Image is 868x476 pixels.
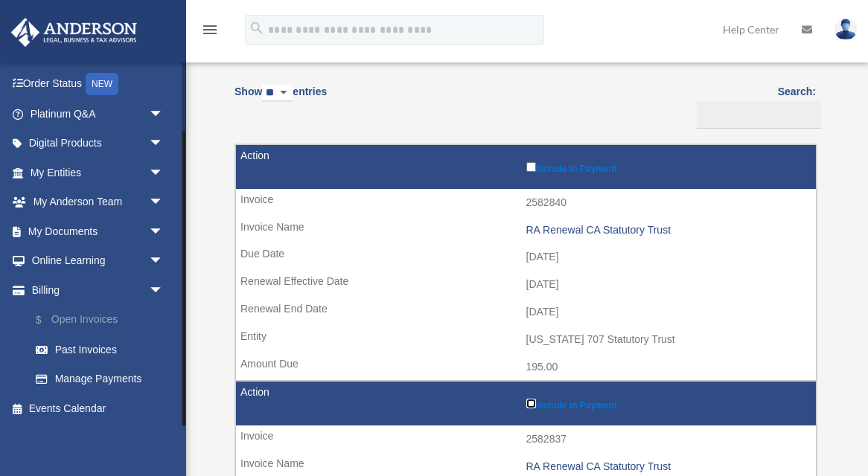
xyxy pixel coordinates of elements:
[10,129,186,158] a: Digital Productsarrow_drop_down
[44,311,51,329] span: $
[10,216,186,246] a: My Documentsarrow_drop_down
[149,158,179,188] span: arrow_drop_down
[236,326,816,354] td: [US_STATE] 707 Statutory Trust
[201,26,219,39] a: menu
[21,335,186,364] a: Past Invoices
[10,275,186,305] a: Billingarrow_drop_down
[10,393,186,423] a: Events Calendar
[149,216,179,247] span: arrow_drop_down
[526,396,809,411] label: Include in Payment
[234,83,327,117] label: Show entries
[10,99,186,129] a: Platinum Q&Aarrow_drop_down
[149,275,179,306] span: arrow_drop_down
[86,73,118,95] div: NEW
[236,298,816,327] td: [DATE]
[149,99,179,129] span: arrow_drop_down
[7,18,141,47] img: Anderson Advisors Platinum Portal
[10,187,186,217] a: My Anderson Teamarrow_drop_down
[526,399,536,408] input: Include in Payment
[236,353,816,382] td: 195.00
[526,159,809,174] label: Include in Payment
[201,21,219,39] i: menu
[526,460,809,473] div: RA Renewal CA Statutory Trust
[149,129,179,159] span: arrow_drop_down
[697,101,821,129] input: Search:
[526,162,536,172] input: Include in Payment
[236,243,816,271] td: [DATE]
[10,246,186,276] a: Online Learningarrow_drop_down
[526,224,809,237] div: RA Renewal CA Statutory Trust
[10,69,186,100] a: Order StatusNEW
[236,425,816,454] td: 2582837
[262,85,293,102] select: Showentries
[692,83,816,129] label: Search:
[21,364,186,394] a: Manage Payments
[236,271,816,299] td: [DATE]
[149,246,179,277] span: arrow_drop_down
[236,189,816,217] td: 2582840
[835,19,857,40] img: User Pic
[21,305,186,335] a: $Open Invoices
[10,158,186,187] a: My Entitiesarrow_drop_down
[249,20,265,36] i: search
[149,187,179,218] span: arrow_drop_down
